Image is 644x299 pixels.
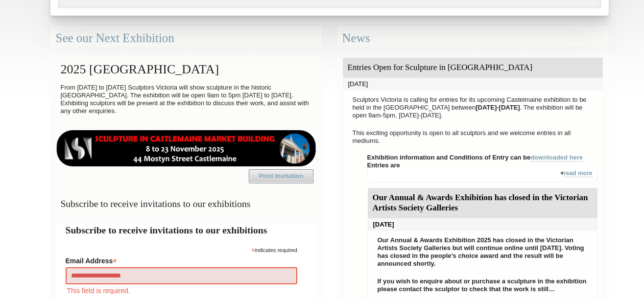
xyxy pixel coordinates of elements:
[530,154,583,161] a: downloaded here
[348,93,598,122] p: Sculptors Victoria is calling for entries for its upcoming Castelmaine exhibition to be held in t...
[56,130,317,166] img: castlemaine-ldrbd25v2.png
[367,169,598,183] div: +
[343,58,603,78] div: Entries Open for Sculpture in [GEOGRAPHIC_DATA]
[337,25,609,51] div: News
[367,154,583,161] strong: Exhibition information and Conditions of Entry can be
[368,218,597,231] div: [DATE]
[249,169,313,183] a: Print Invitation
[343,78,603,91] div: [DATE]
[56,194,317,213] h3: Subscribe to receive invitations to our exhibitions
[66,285,297,296] div: This field is required.
[368,188,597,218] div: Our Annual & Awards Exhibition has closed in the Victorian Artists Society Galleries
[66,254,297,266] label: Email Address
[56,81,317,117] p: From [DATE] to [DATE] Sculptors Victoria will show sculpture in the historic [GEOGRAPHIC_DATA]. T...
[66,245,297,254] div: indicates required
[50,25,322,51] div: See our Next Exhibition
[373,234,593,270] p: Our Annual & Awards Exhibition 2025 has closed in the Victorian Artists Society Galleries but wil...
[476,104,520,111] strong: [DATE]-[DATE]
[348,127,598,147] p: This exciting opportunity is open to all sculptors and we welcome entries in all mediums.
[66,223,307,237] h2: Subscribe to receive invitations to our exhibitions
[56,57,317,81] h2: 2025 [GEOGRAPHIC_DATA]
[373,275,593,296] p: If you wish to enquire about or purchase a sculpture in the exhibition please contact the sculpto...
[564,170,592,177] a: read more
